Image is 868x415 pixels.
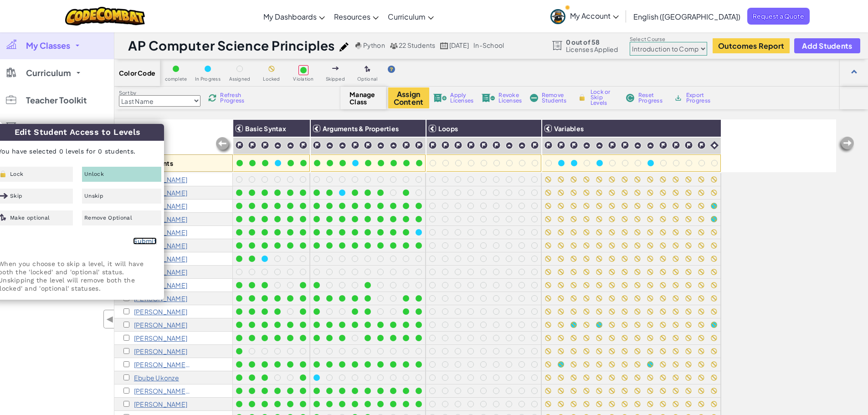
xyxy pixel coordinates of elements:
[329,4,383,29] a: Resources
[134,400,187,408] p: Paola Valdivia-Ramos
[399,41,436,49] span: 22 Students
[530,94,538,102] img: IconRemoveStudents.svg
[473,41,504,50] div: in-school
[26,96,87,104] span: Teacher Toolkit
[608,141,616,149] img: IconChallengeLevel.svg
[84,171,104,177] span: Unlock
[747,8,810,25] a: Request a Quote
[134,387,191,395] p: Umair Umair Shahed
[638,92,666,103] span: Reset Progress
[339,42,349,51] img: iconPencil.svg
[229,77,251,82] span: Assigned
[377,142,385,149] img: IconPracticeLevel.svg
[349,91,376,105] span: Manage Class
[259,4,329,29] a: My Dashboards
[621,141,629,149] img: IconChallengeLevel.svg
[134,308,187,315] p: Natasha Otieno
[383,4,438,29] a: Curriculum
[674,94,683,102] img: IconArchive.svg
[357,77,378,82] span: Optional
[498,92,522,103] span: Revoke Licenses
[454,141,462,149] img: IconChallengeLevel.svg
[10,193,22,199] span: Skip
[438,124,458,133] span: Loops
[647,142,654,149] img: IconPracticeLevel.svg
[235,141,244,149] img: IconChallengeLevel.svg
[26,41,70,50] span: My Classes
[684,141,693,149] img: IconChallengeLevel.svg
[323,124,399,133] span: Arguments & Properties
[802,42,852,50] span: Add Students
[313,141,321,149] img: IconChallengeLevel.svg
[634,142,642,149] img: IconPracticeLevel.svg
[837,136,855,154] img: Arrow_Left_Inactive.png
[293,77,313,82] span: Violation
[546,2,623,31] a: My Account
[351,141,360,149] img: IconChallengeLevel.svg
[388,12,426,21] span: Curriculum
[248,141,257,149] img: IconChallengeLevel.svg
[633,12,740,21] span: English ([GEOGRAPHIC_DATA])
[557,141,565,149] img: IconChallengeLevel.svg
[449,41,469,49] span: [DATE]
[134,361,191,368] p: Andrei Rafael Torres
[672,141,680,149] img: IconChallengeLevel.svg
[686,92,714,103] span: Export Progress
[659,141,668,149] img: IconChallengeLevel.svg
[467,141,475,149] img: IconChallengeLevel.svg
[106,313,114,326] span: ◀
[570,141,578,149] img: IconChallengeLevel.svg
[566,38,618,46] span: 0 out of 58
[263,12,317,21] span: My Dashboards
[84,193,103,199] span: Unskip
[26,123,75,132] span: My Licenses
[390,142,397,149] img: IconPracticeLevel.svg
[119,69,155,77] span: Color Code
[415,141,423,149] img: IconChallengeLevel.svg
[570,11,619,20] span: My Account
[626,94,635,102] img: IconReset.svg
[697,141,706,149] img: IconChallengeLevel.svg
[544,141,553,149] img: IconChallengeLevel.svg
[402,141,411,149] img: IconChallengeLevel.svg
[713,38,790,53] a: Outcomes Report
[134,321,187,328] p: Rooney Rodriguez
[326,77,345,82] span: Skipped
[542,92,569,103] span: Remove Students
[195,77,221,82] span: In Progress
[390,42,398,49] img: MultipleUsers.png
[794,38,860,53] button: Add Students
[84,215,132,220] span: Remove Optional
[363,41,385,49] span: Python
[65,7,145,26] img: CodeCombat logo
[365,66,370,73] img: IconOptionalLevel.svg
[482,94,495,102] img: IconLicenseRevoke.svg
[128,37,335,54] h1: AP Computer Science Principles
[208,94,216,102] img: IconReload.svg
[274,142,282,149] img: IconPracticeLevel.svg
[388,66,395,73] img: IconHint.svg
[261,141,269,149] img: IconChallengeLevel.svg
[119,89,200,97] label: Sort by
[263,77,280,82] span: Locked
[134,334,187,342] p: Jimmy Santos
[440,42,448,49] img: calendar.svg
[287,142,294,149] img: IconPracticeLevel.svg
[299,141,308,149] img: IconChallengeLevel.svg
[710,141,719,149] img: IconIntro.svg
[134,348,187,355] p: Mahlet Solomon
[388,87,429,108] button: Assign Content
[577,93,587,102] img: IconLock.svg
[334,12,370,21] span: Resources
[630,36,707,43] label: Select Course
[245,124,286,133] span: Basic Syntax
[591,89,617,106] span: Lock or Skip Levels
[629,4,745,29] a: English ([GEOGRAPHIC_DATA])
[550,9,565,24] img: avatar
[433,94,447,102] img: IconLicenseApply.svg
[596,142,603,149] img: IconPracticeLevel.svg
[165,77,187,82] span: complete
[364,141,372,149] img: IconChallengeLevel.svg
